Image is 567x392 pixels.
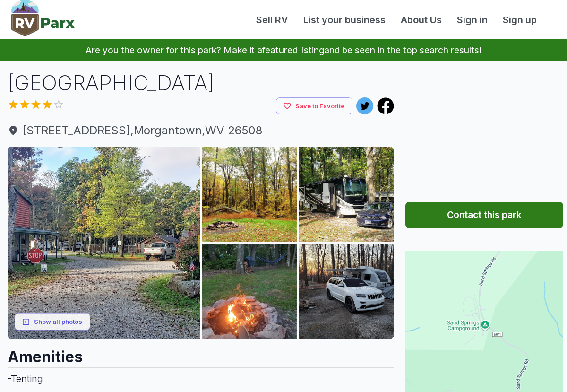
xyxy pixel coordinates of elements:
a: List your business [296,13,393,27]
iframe: Advertisement [405,69,563,187]
a: [STREET_ADDRESS],Morgantown,WV 26508 [8,122,394,139]
button: Contact this park [405,202,563,228]
a: featured listing [262,44,324,56]
img: AAcXr8qrH3bhMX_wweTA_2kLaG0mKLwE7qdMzCkZV9kQSk-y1CEhx1Pt_h2xsuBGkS2d3BvCjdjlu_wxSfM3tO3oEDpP1NfeT... [202,244,297,339]
a: Sign up [495,13,544,27]
img: AAcXr8pGkhoRih7HwLs1t1xeLeWruAmMqlCB55O_2y01YnIDqAbZbCBlL7PQ_ay2kdAlUtxYY3BGuv_jnahSiUXNG8vWqyM3s... [8,147,200,339]
h3: - Tenting [8,367,394,390]
img: AAcXr8qBnGPZ84eLKs2yGVwBUt9bZpeUMOfjDPPXLZ0FAtxaKRR-1rwyGOnpy7aYTb6z8yuQ5e6fQnx8qrm8ujuvPODDz2Od_... [299,244,394,339]
a: About Us [393,13,449,27]
h2: Amenities [8,339,394,367]
a: Sign in [449,13,495,27]
img: AAcXr8pOSlzNsFIGMvOG6pdQ9a9kRuun9KV1N2lvfz7XcBJeCBBOVHM-ss9SKAZZCDRiKVwrUlY-2LbSVD5_6tSVm2MEsYeTk... [202,147,297,242]
button: Save to Favorite [276,97,352,115]
h1: [GEOGRAPHIC_DATA] [8,69,394,97]
a: Sell RV [249,13,296,27]
img: AAcXr8otd97kO_KHcj0UdZsTMHqH1A9DuM-EwiDS7ZOOubg2loz8kf3g1rHGAwOmS3-mNjqnnu06mVIfw-NZrw8KLptKTjxNk... [299,147,394,242]
p: Are you the owner for this park? Make it a and be seen in the top search results! [11,39,556,61]
span: [STREET_ADDRESS] , Morgantown , WV 26508 [8,122,394,139]
button: Show all photos [15,313,90,331]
